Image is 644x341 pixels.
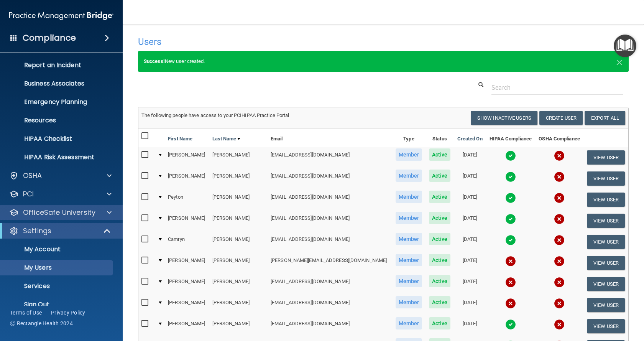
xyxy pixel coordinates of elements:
span: Ⓒ Rectangle Health 2024 [10,320,73,327]
button: View User [587,150,625,165]
h4: Users [138,37,419,47]
p: HIPAA Risk Assessment [5,153,110,161]
img: tick.e7d51cea.svg [505,235,516,245]
th: OSHA Compliance [535,128,583,147]
img: cross.ca9f0e7f.svg [554,319,565,330]
td: [DATE] [454,189,486,210]
td: [DATE] [454,147,486,168]
span: Member [396,170,422,182]
a: OSHA [9,171,112,180]
button: Open Resource Center [614,35,636,57]
span: The following people have access to your PCIHIPAA Practice Portal [141,112,289,118]
td: [EMAIL_ADDRESS][DOMAIN_NAME] [268,189,392,210]
span: Member [396,233,422,245]
td: [PERSON_NAME] [165,147,209,168]
a: OfficeSafe University [9,208,112,217]
td: [PERSON_NAME] [165,295,209,316]
td: [PERSON_NAME] [165,168,209,189]
td: [EMAIL_ADDRESS][DOMAIN_NAME] [268,231,392,252]
button: View User [587,214,625,228]
button: View User [587,319,625,333]
td: [EMAIL_ADDRESS][DOMAIN_NAME] [268,316,392,337]
td: [PERSON_NAME] [209,316,268,337]
td: [EMAIL_ADDRESS][DOMAIN_NAME] [268,168,392,189]
td: [EMAIL_ADDRESS][DOMAIN_NAME] [268,295,392,316]
button: View User [587,277,625,291]
img: cross.ca9f0e7f.svg [505,298,516,309]
img: cross.ca9f0e7f.svg [554,235,565,245]
p: Business Associates [5,80,110,87]
img: tick.e7d51cea.svg [505,150,516,161]
button: View User [587,193,625,207]
span: Active [429,275,451,287]
th: HIPAA Compliance [486,128,535,147]
img: cross.ca9f0e7f.svg [505,277,516,288]
p: Resources [5,117,110,124]
span: Active [429,254,451,266]
span: Member [396,254,422,266]
input: Search [491,81,623,95]
img: cross.ca9f0e7f.svg [554,150,565,161]
p: OSHA [23,171,42,180]
img: cross.ca9f0e7f.svg [554,193,565,203]
button: View User [587,256,625,270]
th: Type [392,128,426,147]
p: Services [5,282,110,290]
td: [PERSON_NAME] [209,210,268,231]
td: Camryn [165,231,209,252]
td: [DATE] [454,210,486,231]
span: Active [429,170,451,182]
img: cross.ca9f0e7f.svg [554,256,565,267]
td: [DATE] [454,252,486,273]
img: tick.e7d51cea.svg [505,319,516,330]
td: [PERSON_NAME] [209,295,268,316]
td: [DATE] [454,295,486,316]
span: Member [396,317,422,329]
p: OfficeSafe University [23,208,95,217]
div: New user created. [138,51,629,72]
span: Member [396,148,422,161]
span: Active [429,148,451,161]
a: Settings [9,226,111,236]
span: Active [429,212,451,224]
td: [PERSON_NAME] [165,252,209,273]
th: Email [268,128,392,147]
td: [PERSON_NAME] [209,189,268,210]
a: Created On [457,134,483,143]
span: Active [429,317,451,329]
td: [PERSON_NAME] [165,210,209,231]
span: Member [396,275,422,287]
p: My Users [5,264,110,272]
button: View User [587,235,625,249]
p: My Account [5,245,110,253]
td: [DATE] [454,168,486,189]
a: Export All [585,111,625,125]
button: Create User [539,111,583,125]
td: [DATE] [454,231,486,252]
img: cross.ca9f0e7f.svg [505,256,516,267]
td: [PERSON_NAME] [209,252,268,273]
img: tick.e7d51cea.svg [505,171,516,182]
img: cross.ca9f0e7f.svg [554,214,565,224]
span: Active [429,233,451,245]
a: First Name [168,134,192,143]
td: [PERSON_NAME] [209,231,268,252]
span: Active [429,191,451,203]
td: [DATE] [454,316,486,337]
a: Last Name [212,134,241,143]
span: Member [396,191,422,203]
th: Status [426,128,454,147]
img: tick.e7d51cea.svg [505,214,516,224]
img: cross.ca9f0e7f.svg [554,171,565,182]
a: Privacy Policy [51,309,85,316]
img: tick.e7d51cea.svg [505,193,516,203]
p: Report an Incident [5,61,110,69]
button: Show Inactive Users [471,111,537,125]
td: [PERSON_NAME] [165,273,209,295]
p: PCI [23,189,34,199]
td: [PERSON_NAME][EMAIL_ADDRESS][DOMAIN_NAME] [268,252,392,273]
span: Member [396,212,422,224]
td: [DATE] [454,273,486,295]
strong: Success! [144,58,165,64]
p: Settings [23,226,51,236]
